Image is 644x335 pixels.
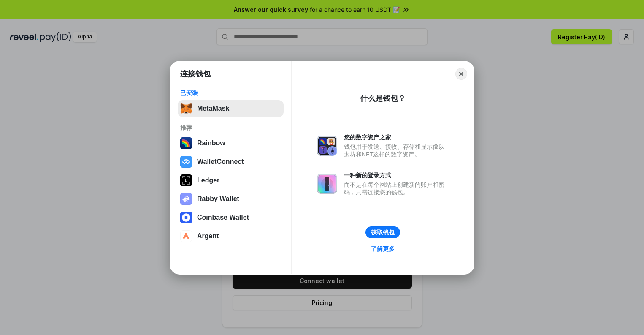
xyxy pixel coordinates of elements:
button: Close [455,68,467,80]
div: 而不是在每个网站上创建新的账户和密码，只需连接您的钱包。 [344,181,449,196]
img: svg+xml,%3Csvg%20fill%3D%22none%22%20height%3D%2233%22%20viewBox%3D%220%200%2035%2033%22%20width%... [180,103,192,114]
div: 已安装 [180,89,281,97]
div: 您的数字资产之家 [344,133,449,141]
img: svg+xml,%3Csvg%20width%3D%22120%22%20height%3D%22120%22%20viewBox%3D%220%200%20120%20120%22%20fil... [180,137,192,149]
img: svg+xml,%3Csvg%20xmlns%3D%22http%3A%2F%2Fwww.w3.org%2F2000%2Fsvg%22%20fill%3D%22none%22%20viewBox... [317,136,337,156]
div: Argent [197,232,219,240]
div: 了解更多 [371,245,395,253]
h1: 连接钱包 [180,69,211,79]
div: 什么是钱包？ [360,93,406,103]
button: Coinbase Wallet [178,209,284,226]
button: WalletConnect [178,153,284,170]
div: Rainbow [197,139,225,147]
div: Coinbase Wallet [197,214,249,221]
img: svg+xml,%3Csvg%20xmlns%3D%22http%3A%2F%2Fwww.w3.org%2F2000%2Fsvg%22%20width%3D%2228%22%20height%3... [180,174,192,186]
a: 了解更多 [366,243,400,254]
img: svg+xml,%3Csvg%20xmlns%3D%22http%3A%2F%2Fwww.w3.org%2F2000%2Fsvg%22%20fill%3D%22none%22%20viewBox... [317,174,337,194]
button: Ledger [178,172,284,189]
button: 获取钱包 [365,226,400,238]
img: svg+xml,%3Csvg%20width%3D%2228%22%20height%3D%2228%22%20viewBox%3D%220%200%2028%2028%22%20fill%3D... [180,156,192,168]
div: MetaMask [197,105,229,112]
div: 一种新的登录方式 [344,172,449,179]
button: Rabby Wallet [178,191,284,207]
div: Rabby Wallet [197,195,239,203]
div: WalletConnect [197,158,244,166]
button: MetaMask [178,100,284,117]
img: svg+xml,%3Csvg%20xmlns%3D%22http%3A%2F%2Fwww.w3.org%2F2000%2Fsvg%22%20fill%3D%22none%22%20viewBox... [180,193,192,205]
div: 钱包用于发送、接收、存储和显示像以太坊和NFT这样的数字资产。 [344,143,449,158]
img: svg+xml,%3Csvg%20width%3D%2228%22%20height%3D%2228%22%20viewBox%3D%220%200%2028%2028%22%20fill%3D... [180,212,192,223]
img: svg+xml,%3Csvg%20width%3D%2228%22%20height%3D%2228%22%20viewBox%3D%220%200%2028%2028%22%20fill%3D... [180,230,192,242]
div: 推荐 [180,124,281,131]
div: Ledger [197,177,219,184]
button: Rainbow [178,135,284,152]
button: Argent [178,228,284,245]
div: 获取钱包 [371,229,395,236]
